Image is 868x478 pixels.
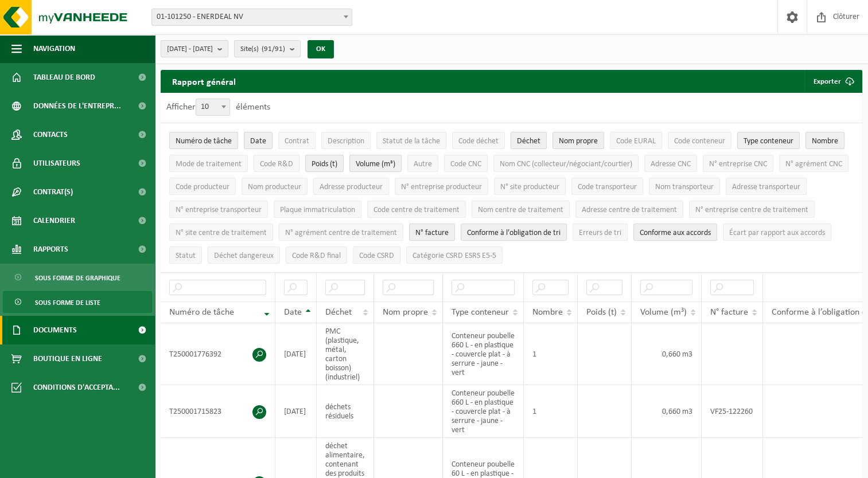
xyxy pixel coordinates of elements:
[356,160,395,169] span: Volume (m³)
[325,308,352,317] span: Déchet
[668,132,731,149] button: Code conteneurCode conteneur: Activate to sort
[33,92,121,120] span: Données de l'entrepr...
[467,229,560,237] span: Conforme à l’obligation de tri
[33,235,68,264] span: Rapports
[779,155,848,172] button: N° agrément CNCN° agrément CNC: Activate to sort
[33,316,77,344] span: Documents
[732,183,800,191] span: Adresse transporteur
[33,344,102,373] span: Boutique en ligne
[278,132,316,149] button: ContratContrat: Activate to sort
[367,201,466,218] button: Code centre de traitementCode centre de traitement: Activate to sort
[703,155,773,172] button: N° entreprise CNCN° entreprise CNC: Activate to sort
[804,70,861,93] button: Exporter
[169,201,268,218] button: N° entreprise transporteurN° entreprise transporteur: Activate to sort
[274,201,361,218] button: Plaque immatriculationPlaque immatriculation: Activate to sort
[383,308,428,317] span: Nom propre
[161,40,228,57] button: [DATE] - [DATE]
[3,267,152,288] a: Sous forme de graphique
[616,137,656,146] span: Code EURAL
[461,224,567,241] button: Conforme à l’obligation de tri : Activate to sort
[349,155,402,172] button: Volume (m³)Volume (m³): Activate to sort
[575,201,683,218] button: Adresse centre de traitementAdresse centre de traitement: Activate to sort
[571,178,643,195] button: Code transporteurCode transporteur: Activate to sort
[532,308,563,317] span: Nombre
[328,137,364,146] span: Description
[450,160,481,169] span: Code CNC
[176,137,232,146] span: Numéro de tâche
[582,206,677,214] span: Adresse centre de traitement
[285,137,309,146] span: Contrat
[244,132,273,149] button: DateDate: Activate to sort
[33,149,80,178] span: Utilisateurs
[689,201,815,218] button: N° entreprise centre de traitementN° entreprise centre de traitement: Activate to sort
[632,323,702,385] td: 0,660 m3
[312,160,337,169] span: Poids (t)
[644,155,697,172] button: Adresse CNCAdresse CNC: Activate to sort
[152,9,352,25] span: 01-101250 - ENERDEAL NV
[313,178,389,195] button: Adresse producteurAdresse producteur: Activate to sort
[443,385,524,438] td: Conteneur poubelle 660 L - en plastique - couvercle plat - à serrure - jaune - vert
[176,229,267,237] span: N° site centre de traitement
[3,291,152,313] a: Sous forme de liste
[674,137,725,146] span: Code conteneur
[472,201,570,218] button: Nom centre de traitementNom centre de traitement: Activate to sort
[709,160,767,169] span: N° entreprise CNC
[702,385,763,438] td: VF25-122260
[353,246,400,264] button: Code CSRDCode CSRD: Activate to sort
[695,206,808,214] span: N° entreprise centre de traitement
[305,155,344,172] button: Poids (t)Poids (t): Activate to sort
[401,183,482,191] span: N° entreprise producteur
[275,323,317,385] td: [DATE]
[161,385,275,438] td: T250001715823
[317,323,374,385] td: PMC (plastique, métal, carton boisson) (industriel)
[737,132,800,149] button: Type conteneurType conteneur: Activate to sort
[494,178,566,195] button: N° site producteurN° site producteur : Activate to sort
[275,385,317,438] td: [DATE]
[280,206,355,214] span: Plaque immatriculation
[655,183,714,191] span: Nom transporteur
[373,206,460,214] span: Code centre de traitement
[359,252,394,260] span: Code CSRD
[176,160,242,169] span: Mode de traitement
[169,246,202,264] button: StatutStatut: Activate to sort
[279,224,403,241] button: N° agrément centre de traitementN° agrément centre de traitement: Activate to sort
[805,132,844,149] button: NombreNombre: Activate to sort
[248,183,301,191] span: Nom producteur
[415,229,449,237] span: N° facture
[262,45,285,53] count: (91/91)
[443,323,524,385] td: Conteneur poubelle 660 L - en plastique - couvercle plat - à serrure - jaune - vert
[317,385,374,438] td: déchets résiduels
[284,308,302,317] span: Date
[321,132,371,149] button: DescriptionDescription: Activate to sort
[250,137,266,146] span: Date
[478,206,563,214] span: Nom centre de traitement
[254,155,299,172] button: Code R&DCode R&amp;D: Activate to sort
[458,137,499,146] span: Code déchet
[214,252,274,260] span: Déchet dangereux
[151,9,352,26] span: 01-101250 - ENERDEAL NV
[196,99,229,115] span: 10
[493,155,639,172] button: Nom CNC (collecteur/négociant/courtier)Nom CNC (collecteur/négociant/courtier): Activate to sort
[176,252,196,260] span: Statut
[559,137,598,146] span: Nom propre
[552,132,604,149] button: Nom propreNom propre: Activate to sort
[524,323,578,385] td: 1
[452,132,505,149] button: Code déchetCode déchet: Activate to sort
[451,308,509,317] span: Type conteneur
[167,41,213,58] span: [DATE] - [DATE]
[169,308,234,317] span: Numéro de tâche
[578,183,637,191] span: Code transporteur
[33,63,95,92] span: Tableau de bord
[511,132,547,149] button: DéchetDéchet: Activate to sort
[320,183,383,191] span: Adresse producteur
[812,137,838,146] span: Nombre
[579,229,621,237] span: Erreurs de tri
[166,103,270,112] label: Afficher éléments
[640,308,687,317] span: Volume (m³)
[407,155,438,172] button: AutreAutre: Activate to sort
[726,178,807,195] button: Adresse transporteurAdresse transporteur: Activate to sort
[633,224,717,241] button: Conforme aux accords : Activate to sort
[285,229,397,237] span: N° agrément centre de traitement
[610,132,662,149] button: Code EURALCode EURAL: Activate to sort
[240,41,285,58] span: Site(s)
